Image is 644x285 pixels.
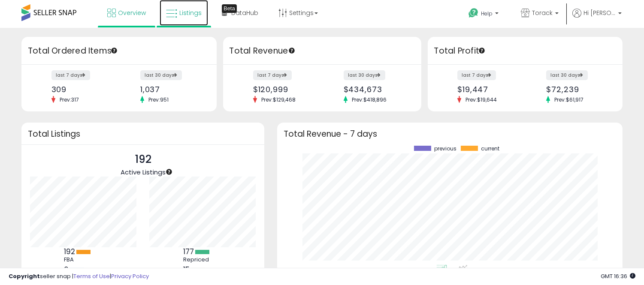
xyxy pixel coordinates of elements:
[111,272,149,280] a: Privacy Policy
[183,256,222,263] div: Repriced
[222,4,237,13] div: Tooltip anchor
[121,168,166,177] span: Active Listings
[468,8,479,18] i: Get Help
[253,70,292,80] label: last 7 days
[584,9,616,17] span: Hi [PERSON_NAME]
[55,96,83,103] span: Prev: 317
[179,9,202,17] span: Listings
[64,256,103,263] div: FBA
[257,96,300,103] span: Prev: $129,468
[73,272,110,280] a: Terms of Use
[572,9,622,28] a: Hi [PERSON_NAME]
[546,70,588,80] label: last 30 days
[183,264,190,275] b: 15
[457,85,519,94] div: $19,447
[434,45,617,57] h3: Total Profit
[28,131,258,137] h3: Total Listings
[253,85,316,94] div: $120,999
[144,96,173,103] span: Prev: 951
[461,96,501,103] span: Prev: $19,644
[348,96,391,103] span: Prev: $418,896
[64,264,69,275] b: 0
[121,151,166,168] p: 192
[478,47,486,54] div: Tooltip anchor
[51,85,113,94] div: 309
[434,146,457,152] span: previous
[344,85,406,94] div: $434,673
[110,47,118,54] div: Tooltip anchor
[9,272,40,280] strong: Copyright
[550,96,588,103] span: Prev: $61,917
[481,146,499,152] span: current
[118,9,146,17] span: Overview
[481,10,493,17] span: Help
[462,1,507,28] a: Help
[64,246,75,257] b: 192
[546,85,608,94] div: $72,239
[601,272,635,280] span: 2025-10-6 16:36 GMT
[284,131,616,137] h3: Total Revenue - 7 days
[165,168,173,176] div: Tooltip anchor
[183,246,194,257] b: 177
[532,9,553,17] span: Torack
[231,9,258,17] span: DataHub
[344,70,385,80] label: last 30 days
[457,70,496,80] label: last 7 days
[28,45,210,57] h3: Total Ordered Items
[9,273,149,281] div: seller snap | |
[230,45,415,57] h3: Total Revenue
[140,85,202,94] div: 1,037
[140,70,182,80] label: last 30 days
[288,47,296,54] div: Tooltip anchor
[51,70,90,80] label: last 7 days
